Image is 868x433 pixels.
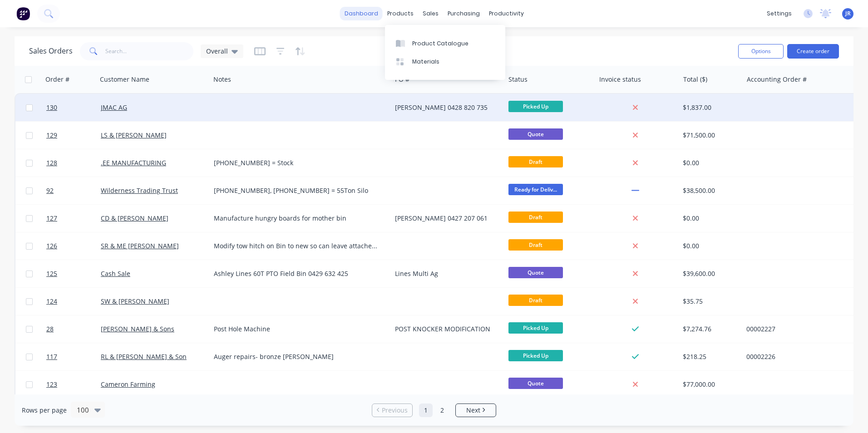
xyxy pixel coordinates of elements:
div: $0.00 [683,214,736,223]
a: Wilderness Trading Trust [101,186,178,195]
span: Draft [508,239,563,251]
button: Options [738,44,784,59]
a: 125 [46,260,101,287]
span: 128 [46,158,57,167]
span: 125 [46,269,57,278]
span: 124 [46,297,57,306]
div: products [383,7,418,20]
div: $35.75 [683,297,736,306]
div: $39,600.00 [683,269,736,278]
span: 123 [46,380,57,389]
div: 00002227 [746,325,847,334]
div: $218.25 [683,352,736,361]
div: [PHONE_NUMBER] = Stock [214,158,379,167]
a: Previous page [372,406,412,415]
span: Picked Up [508,322,563,334]
div: Manufacture hungry boards for mother bin [214,214,379,223]
a: 123 [46,371,101,398]
a: [PERSON_NAME] & Sons [101,325,174,333]
div: $1,837.00 [683,103,736,112]
a: 128 [46,149,101,177]
div: Modify tow hitch on Bin to new so can leave attached to tractor and add hydraulic wheels new [214,241,379,251]
div: Product Catalogue [412,39,469,48]
input: Search... [105,42,194,60]
ul: Pagination [368,403,500,417]
div: Ashley Lines 60T PTO Field Bin 0429 632 425 [214,269,379,278]
span: Next [466,406,480,415]
a: .EE MANUFACTURING [101,158,166,167]
span: Picked Up [508,101,563,112]
a: 130 [46,94,101,121]
span: 130 [46,103,57,112]
div: [PERSON_NAME] 0427 207 061 [395,214,496,223]
div: productivity [484,7,528,20]
a: JMAC AG [101,103,127,112]
span: Quote [508,128,563,140]
a: 124 [46,288,101,315]
a: 127 [46,205,101,232]
div: Total ($) [683,75,707,84]
div: Status [508,75,528,84]
div: Materials [412,58,439,66]
div: [PHONE_NUMBER], [PHONE_NUMBER] = 55Ton Silo [214,186,379,195]
div: Accounting Order # [747,75,807,84]
div: Auger repairs- bronze [PERSON_NAME] [214,352,379,361]
a: 117 [46,343,101,370]
a: 28 [46,315,101,343]
a: Product Catalogue [385,34,505,52]
div: Post Hole Machine [214,325,379,334]
img: Factory [16,7,30,20]
a: Page 1 is your current page [419,403,433,417]
div: POST KNOCKER MODIFICATION [395,325,496,334]
div: $38,500.00 [683,186,736,195]
span: 127 [46,214,57,223]
div: $77,000.00 [683,380,736,389]
div: $0.00 [683,158,736,167]
a: 129 [46,122,101,149]
span: Previous [382,406,408,415]
h1: Sales Orders [29,47,73,55]
a: Materials [385,53,505,71]
span: Picked Up [508,350,563,361]
a: LS & [PERSON_NAME] [101,131,167,139]
span: 126 [46,241,57,251]
a: Next page [456,406,496,415]
a: CD & [PERSON_NAME] [101,214,168,222]
div: Order # [45,75,69,84]
span: 92 [46,186,54,195]
span: Quote [508,267,563,278]
span: JR [845,10,851,18]
span: Draft [508,212,563,223]
a: Page 2 [435,403,449,417]
span: 129 [46,131,57,140]
div: Invoice status [599,75,641,84]
div: settings [762,7,796,20]
div: purchasing [443,7,484,20]
a: 126 [46,232,101,260]
div: $0.00 [683,241,736,251]
span: Quote [508,378,563,389]
span: 28 [46,325,54,334]
span: Ready for Deliv... [508,184,563,195]
span: Draft [508,156,563,167]
span: Draft [508,295,563,306]
div: Notes [213,75,231,84]
div: 00002226 [746,352,847,361]
button: Create order [787,44,839,59]
a: 92 [46,177,101,204]
div: $71,500.00 [683,131,736,140]
a: Cameron Farming [101,380,155,389]
a: Cash Sale [101,269,130,278]
div: sales [418,7,443,20]
a: SW & [PERSON_NAME] [101,297,169,305]
span: Overall [206,46,228,56]
div: [PERSON_NAME] 0428 820 735 [395,103,496,112]
div: $7,274.76 [683,325,736,334]
a: SR & ME [PERSON_NAME] [101,241,179,250]
a: dashboard [340,7,383,20]
span: Rows per page [22,406,67,415]
div: Lines Multi Ag [395,269,496,278]
span: 117 [46,352,57,361]
a: RL & [PERSON_NAME] & Son [101,352,187,361]
div: Customer Name [100,75,149,84]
